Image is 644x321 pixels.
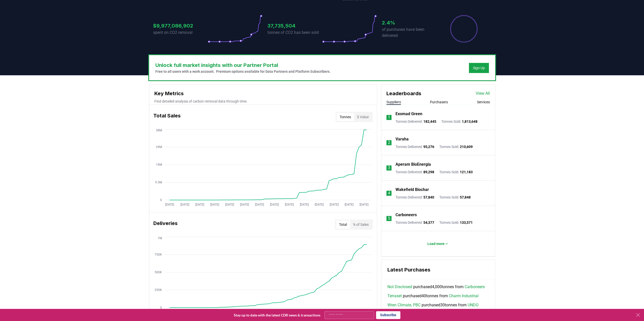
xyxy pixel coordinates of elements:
span: purchased 40 tonnes from [387,293,479,299]
tspan: [DATE] [344,203,353,206]
span: 133,571 [460,220,473,225]
a: Carboneers [465,284,485,290]
a: Wakefield Biochar [396,187,429,193]
button: Sign Up [469,63,489,73]
span: 182,445 [423,119,436,124]
button: Suppliers [386,100,401,105]
p: Tonnes Sold : [439,144,473,149]
a: Aperam BioEnergia [396,161,431,167]
h3: Leaderboards [386,90,421,97]
p: Tonnes Sold : [441,119,477,124]
p: 3 [388,165,390,171]
button: Total [336,220,350,229]
p: 1 [388,114,390,120]
a: Not Disclosed [387,284,412,290]
h3: Deliveries [153,219,178,230]
h3: Total Sales [153,112,181,122]
tspan: [DATE] [180,203,189,206]
tspan: 500K [154,270,162,274]
a: Sign Up [473,65,485,70]
span: 89,298 [423,170,434,174]
p: Tonnes Delivered : [396,169,434,175]
p: Tonnes Delivered : [396,220,434,225]
span: 57,840 [423,195,434,199]
p: Free to all users with a work account. Premium options available for Data Partners and Platform S... [155,69,330,74]
p: 4 [388,190,390,196]
h3: 37,735,504 [267,22,322,30]
a: Exomad Green [396,111,422,117]
button: $ Value [354,113,372,121]
p: Tonnes Sold : [439,220,473,225]
p: Tonnes Sold : [439,169,473,175]
tspan: [DATE] [195,203,204,206]
a: View All [476,90,490,96]
span: 95,276 [423,145,434,149]
tspan: 0 [160,306,162,309]
tspan: [DATE] [255,203,264,206]
h3: Unlock full market insights with our Partner Portal [155,61,330,69]
tspan: [DATE] [165,203,174,206]
tspan: [DATE] [315,203,323,206]
tspan: 750K [154,253,162,256]
p: spent on CO2 removal [153,30,208,36]
span: 1,813,648 [462,119,477,124]
p: Load more [427,241,445,246]
tspan: [DATE] [300,203,308,206]
tspan: 9.5M [155,181,162,184]
h3: 2.4% [382,19,437,27]
h3: $9,977,086,902 [153,22,208,30]
span: 57,848 [460,195,471,199]
button: Services [477,100,490,105]
button: Load more [423,239,453,249]
span: 54,377 [423,220,434,225]
tspan: 1M [157,236,162,240]
p: Tonnes Delivered : [396,195,434,200]
p: Tonnes Sold : [439,195,471,200]
p: 2 [388,140,390,146]
span: purchased 4,000 tonnes from [387,284,485,290]
tspan: 38M [156,129,162,132]
a: UNDO [468,302,479,308]
h3: Key Metrics [154,90,372,97]
tspan: 19M [156,163,162,166]
span: purchased 30 tonnes from [387,302,479,308]
p: of purchases have been delivered [382,27,437,39]
p: Tonnes Delivered : [396,144,434,149]
div: Percentage of sales delivered [450,15,478,43]
p: Tonnes Delivered : [396,119,436,124]
tspan: 0 [160,198,162,202]
button: Tonnes [337,113,354,121]
tspan: 250K [154,288,162,292]
tspan: [DATE] [285,203,294,206]
a: Charm Industrial [449,293,479,299]
tspan: [DATE] [210,203,219,206]
tspan: [DATE] [240,203,249,206]
tspan: [DATE] [360,203,368,206]
button: Purchasers [430,100,448,105]
span: 121,183 [460,170,473,174]
p: Find detailed analysis of carbon removal data through time. [154,99,372,104]
tspan: [DATE] [225,203,234,206]
p: tonnes of CO2 has been sold [267,30,322,36]
p: 5 [388,215,390,221]
span: 210,609 [460,145,473,149]
h3: Latest Purchases [387,266,489,274]
tspan: [DATE] [329,203,338,206]
tspan: 29M [156,145,162,149]
a: Varaha [396,136,409,142]
a: Carboneers [396,212,417,218]
button: % of Sales [350,220,372,229]
tspan: [DATE] [270,203,279,206]
a: Wren Climate, PBC [387,302,421,308]
a: Terraset [387,293,402,299]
